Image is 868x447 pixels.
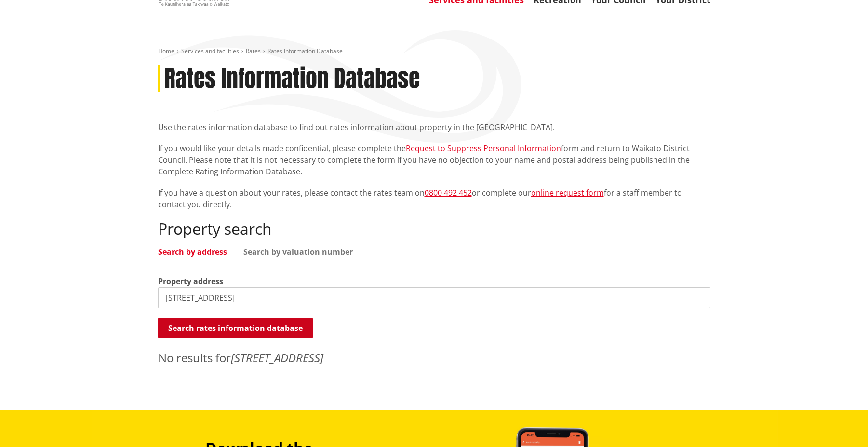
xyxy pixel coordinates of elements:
[243,248,353,256] a: Search by valuation number
[158,276,223,287] label: Property address
[158,143,710,177] p: If you would like your details made confidential, please complete the form and return to Waikato ...
[231,350,323,366] em: [STREET_ADDRESS]
[531,187,604,198] a: online request form
[158,187,710,210] p: If you have a question about your rates, please contact the rates team on or complete our for a s...
[158,47,710,55] nav: breadcrumb
[158,47,174,55] a: Home
[181,47,239,55] a: Services and facilities
[158,220,710,238] h2: Property search
[158,121,710,133] p: Use the rates information database to find out rates information about property in the [GEOGRAPHI...
[158,349,710,367] p: No results for
[158,287,710,308] input: e.g. Duke Street NGARUAWAHIA
[158,248,227,256] a: Search by address
[406,143,561,154] a: Request to Suppress Personal Information
[164,65,420,93] h1: Rates Information Database
[246,47,261,55] a: Rates
[267,47,343,55] span: Rates Information Database
[158,318,313,338] button: Search rates information database
[824,407,858,441] iframe: Messenger Launcher
[425,187,472,198] a: 0800 492 452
